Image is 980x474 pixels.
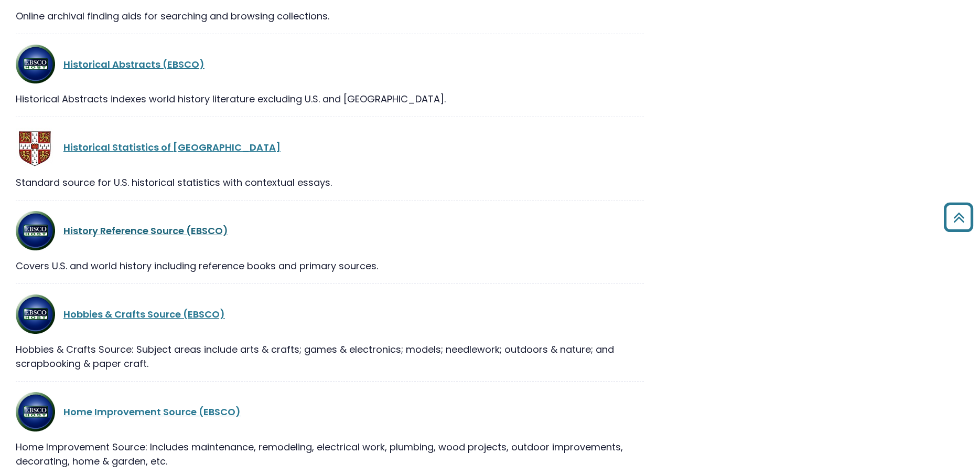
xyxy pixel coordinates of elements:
div: Historical Abstracts indexes world history literature excluding U.S. and [GEOGRAPHIC_DATA]. [16,92,644,106]
a: Historical Statistics of [GEOGRAPHIC_DATA] [63,141,281,154]
div: Online archival finding aids for searching and browsing collections. [16,9,644,23]
a: Historical Abstracts (EBSCO) [63,58,204,71]
a: Home Improvement Source (EBSCO) [63,405,241,418]
a: History Reference Source (EBSCO) [63,224,228,237]
a: Hobbies & Crafts Source (EBSCO) [63,308,225,321]
div: Standard source for U.S. historical statistics with contextual essays. [16,175,644,189]
div: Hobbies & Crafts Source: Subject areas include arts & crafts; games & electronics; models; needle... [16,342,644,371]
div: Home Improvement Source: Includes maintenance, remodeling, electrical work, plumbing, wood projec... [16,440,644,468]
div: Covers U.S. and world history including reference books and primary sources. [16,259,644,273]
a: Back to Top [940,207,977,227]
